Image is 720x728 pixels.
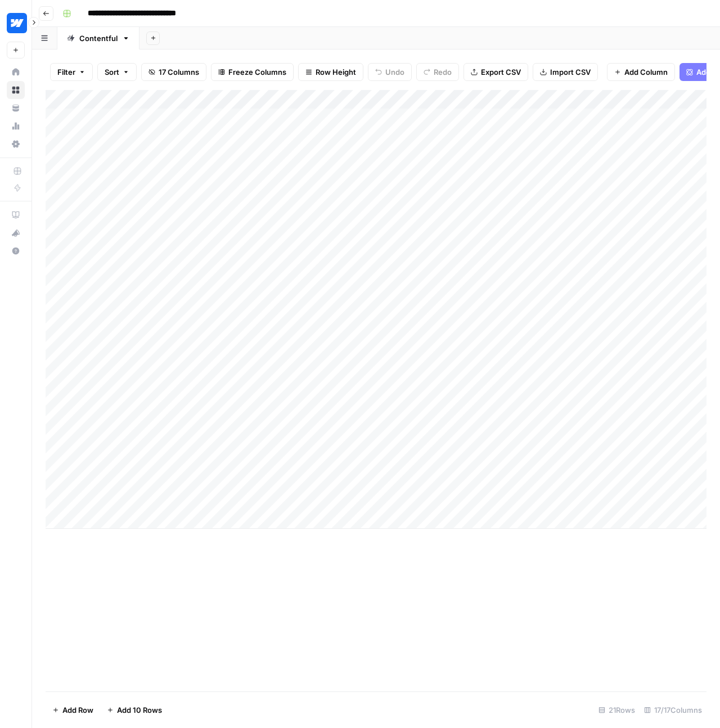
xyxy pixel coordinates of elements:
[463,63,528,81] button: Export CSV
[7,63,25,81] a: Home
[640,701,706,719] div: 17/17 Columns
[481,66,521,78] span: Export CSV
[117,704,162,716] span: Add 10 Rows
[7,135,25,153] a: Settings
[211,63,294,81] button: Freeze Columns
[7,9,25,37] button: Workspace: Webflow
[385,66,404,78] span: Undo
[62,704,93,716] span: Add Row
[79,33,118,44] div: Contentful
[7,242,25,260] button: Help + Support
[57,27,139,50] a: Contentful
[607,63,675,81] button: Add Column
[7,224,25,242] button: What's new?
[159,66,199,78] span: 17 Columns
[594,701,640,719] div: 21 Rows
[550,66,591,78] span: Import CSV
[105,66,119,78] span: Sort
[624,66,668,78] span: Add Column
[7,13,27,33] img: Webflow Logo
[7,224,24,241] div: What's new?
[228,66,286,78] span: Freeze Columns
[141,63,206,81] button: 17 Columns
[100,701,169,719] button: Add 10 Rows
[57,66,75,78] span: Filter
[7,99,25,117] a: Your Data
[46,701,100,719] button: Add Row
[368,63,412,81] button: Undo
[298,63,363,81] button: Row Height
[97,63,137,81] button: Sort
[434,66,452,78] span: Redo
[7,206,25,224] a: AirOps Academy
[416,63,459,81] button: Redo
[7,81,25,99] a: Browse
[7,117,25,135] a: Usage
[316,66,356,78] span: Row Height
[533,63,598,81] button: Import CSV
[50,63,93,81] button: Filter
